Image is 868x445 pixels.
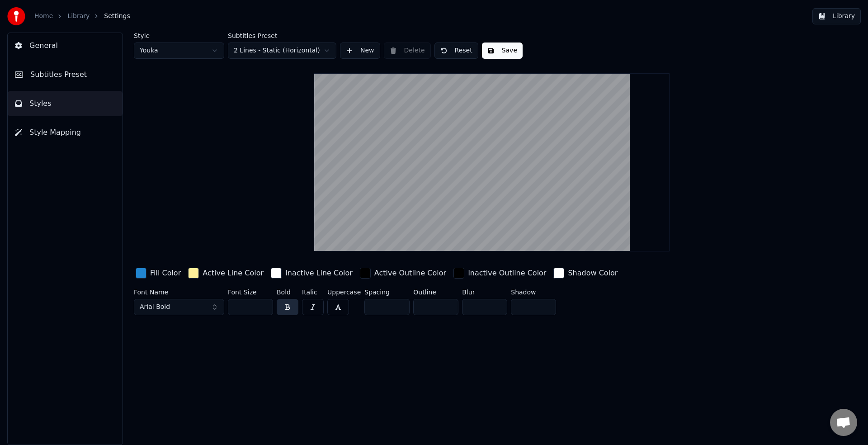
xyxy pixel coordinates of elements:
[358,266,448,280] button: Active Outline Color
[8,62,123,87] button: Subtitles Preset
[7,7,25,25] img: youka
[327,289,361,295] label: Uppercase
[150,268,181,279] div: Fill Color
[277,289,298,295] label: Bold
[228,33,336,39] label: Subtitles Preset
[8,91,123,116] button: Styles
[228,289,273,295] label: Font Size
[511,289,556,295] label: Shadow
[482,43,523,59] button: Save
[104,12,130,21] span: Settings
[552,266,619,280] button: Shadow Color
[186,266,265,280] button: Active Line Color
[29,40,58,51] span: General
[434,43,478,59] button: Reset
[830,409,857,436] div: Open chat
[340,43,380,59] button: New
[140,303,170,312] span: Arial Bold
[34,12,130,21] nav: breadcrumb
[29,127,81,138] span: Style Mapping
[364,289,410,295] label: Spacing
[134,266,183,280] button: Fill Color
[134,289,224,295] label: Font Name
[203,268,264,279] div: Active Line Color
[8,33,123,58] button: General
[8,120,123,145] button: Style Mapping
[302,289,324,295] label: Italic
[67,12,90,21] a: Library
[134,33,224,39] label: Style
[812,8,861,24] button: Library
[462,289,507,295] label: Blur
[413,289,458,295] label: Outline
[568,268,618,279] div: Shadow Color
[29,98,52,109] span: Styles
[30,69,87,80] span: Subtitles Preset
[452,266,548,280] button: Inactive Outline Color
[34,12,53,21] a: Home
[468,268,546,279] div: Inactive Outline Color
[269,266,354,280] button: Inactive Line Color
[285,268,353,279] div: Inactive Line Color
[374,268,446,279] div: Active Outline Color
